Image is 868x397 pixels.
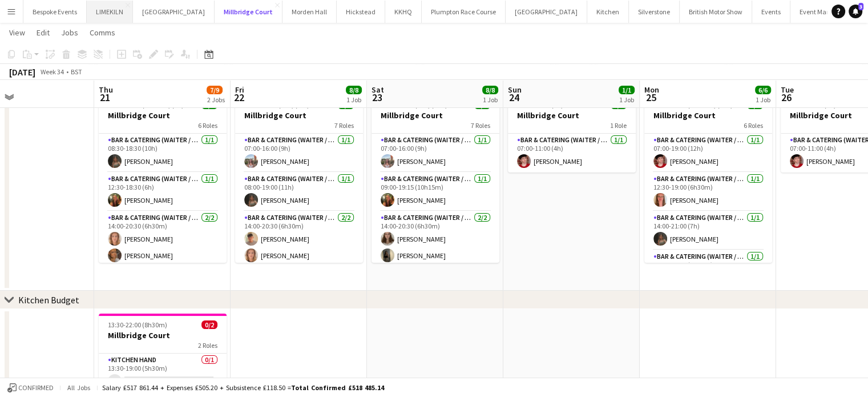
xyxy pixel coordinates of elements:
span: Confirmed [18,384,54,392]
button: Hickstead [337,1,385,23]
app-card-role: Bar & Catering (Waiter / waitress)1/107:00-16:00 (9h)[PERSON_NAME] [235,134,363,173]
span: Week 34 [38,67,66,76]
app-card-role: Bar & Catering (Waiter / waitress)2/214:00-20:30 (6h30m)[PERSON_NAME][PERSON_NAME] [235,211,363,267]
span: 25 [643,91,659,104]
div: 2 Jobs [207,95,225,104]
span: 7 Roles [334,121,354,130]
a: Edit [32,25,54,40]
app-card-role: Bar & Catering (Waiter / waitress)1/109:00-19:15 (10h15m)[PERSON_NAME] [372,173,499,211]
span: Fri [235,85,244,95]
span: 22 [233,91,244,104]
span: 7 Roles [471,121,490,130]
a: View [5,25,30,40]
span: Tue [781,85,794,95]
span: 21 [97,91,113,104]
app-job-card: 07:00-00:30 (17h30m) (Tue)6/6Millbridge Court6 RolesBar & Catering (Waiter / waitress)1/107:00-19... [644,94,772,263]
div: BST [71,67,82,76]
span: Mon [644,85,659,95]
button: Bespoke Events [23,1,87,23]
span: 1 Role [610,121,627,130]
app-job-card: 08:30-01:00 (16h30m) (Fri)7/7Millbridge Court6 RolesBar & Catering (Waiter / waitress)1/108:30-18... [99,94,227,263]
button: Events [752,1,790,23]
app-card-role: Bar & Catering (Waiter / waitress)1/107:00-19:00 (12h)[PERSON_NAME] [644,134,772,173]
app-card-role: Bar & Catering (Waiter / waitress)1/112:30-18:30 (6h)[PERSON_NAME] [99,173,227,211]
span: Total Confirmed £518 485.14 [291,383,384,392]
div: 1 Job [756,95,770,104]
h3: Millbridge Court [372,110,499,121]
span: 26 [779,91,794,104]
span: 8/8 [346,86,362,94]
span: 3 [858,3,863,10]
button: [GEOGRAPHIC_DATA] [133,1,215,23]
span: All jobs [65,383,92,392]
a: Comms [85,25,120,40]
button: KKHQ [385,1,422,23]
span: Sun [508,85,522,95]
h3: Millbridge Court [508,110,636,121]
button: Confirmed [6,382,55,394]
a: Jobs [56,25,83,40]
span: 0/2 [201,320,217,329]
app-card-role: Bar & Catering (Waiter / waitress)1/108:30-18:30 (10h)[PERSON_NAME] [99,134,227,173]
app-card-role: Bar & Catering (Waiter / waitress)1/107:00-16:00 (9h)[PERSON_NAME] [372,134,499,173]
h3: Millbridge Court [99,110,227,121]
h3: Millbridge Court [235,110,363,121]
a: 3 [849,5,862,18]
app-job-card: 07:00-01:00 (18h) (Sun)8/8Millbridge Court7 RolesBar & Catering (Waiter / waitress)1/107:00-16:00... [372,94,499,263]
span: 7/9 [207,86,223,94]
div: Salary £517 861.44 + Expenses £505.20 + Subsistence £118.50 = [102,383,384,392]
button: Event Managers [790,1,856,23]
app-card-role: Bar & Catering (Waiter / waitress)1/114:00-21:00 (7h)[PERSON_NAME] [644,211,772,250]
app-card-role: Bar & Catering (Waiter / waitress)1/112:30-19:00 (6h30m)[PERSON_NAME] [644,173,772,211]
span: Jobs [61,27,78,38]
button: LIMEKILN [87,1,133,23]
div: 1 Job [483,95,498,104]
span: 24 [506,91,522,104]
button: [GEOGRAPHIC_DATA] [506,1,587,23]
span: 23 [370,91,384,104]
button: Silverstone [629,1,680,23]
button: Plumpton Race Course [422,1,506,23]
button: Millbridge Court [215,1,282,23]
app-card-role: Bar & Catering (Waiter / waitress)2/214:00-20:30 (6h30m)[PERSON_NAME][PERSON_NAME] [372,211,499,267]
span: Sat [372,85,384,95]
div: 1 Job [346,95,361,104]
span: 6 Roles [744,121,763,130]
h3: Millbridge Court [644,110,772,121]
app-card-role: Bar & Catering (Waiter / waitress)1/114:00-22:30 (8h30m) [644,250,772,289]
app-job-card: 07:00-01:00 (18h) (Sat)8/8Millbridge Court7 RolesBar & Catering (Waiter / waitress)1/107:00-16:00... [235,94,363,263]
span: 8/8 [482,86,498,94]
button: Kitchen [587,1,629,23]
button: British Motor Show [680,1,752,23]
app-card-role: Bar & Catering (Waiter / waitress)1/107:00-11:00 (4h)[PERSON_NAME] [508,134,636,173]
span: Edit [37,27,50,38]
span: 2 Roles [198,341,217,350]
span: View [9,27,25,38]
app-card-role: Bar & Catering (Waiter / waitress)2/214:00-20:30 (6h30m)[PERSON_NAME][PERSON_NAME] [99,211,227,267]
span: 1/1 [619,86,635,94]
span: Comms [90,27,115,38]
div: 1 Job [619,95,634,104]
span: 6 Roles [198,121,217,130]
h3: Millbridge Court [99,330,227,340]
span: Thu [99,85,113,95]
button: Morden Hall [282,1,337,23]
div: [DATE] [9,66,35,78]
app-card-role: Bar & Catering (Waiter / waitress)1/108:00-19:00 (11h)[PERSON_NAME] [235,173,363,211]
span: 6/6 [755,86,771,94]
app-card-role: Kitchen Hand0/113:30-19:00 (5h30m) [99,354,227,392]
app-job-card: 07:00-11:00 (4h)1/1Millbridge Court1 RoleBar & Catering (Waiter / waitress)1/107:00-11:00 (4h)[PE... [508,94,636,173]
span: 13:30-22:00 (8h30m) [108,320,167,329]
div: Kitchen Budget [18,294,79,306]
